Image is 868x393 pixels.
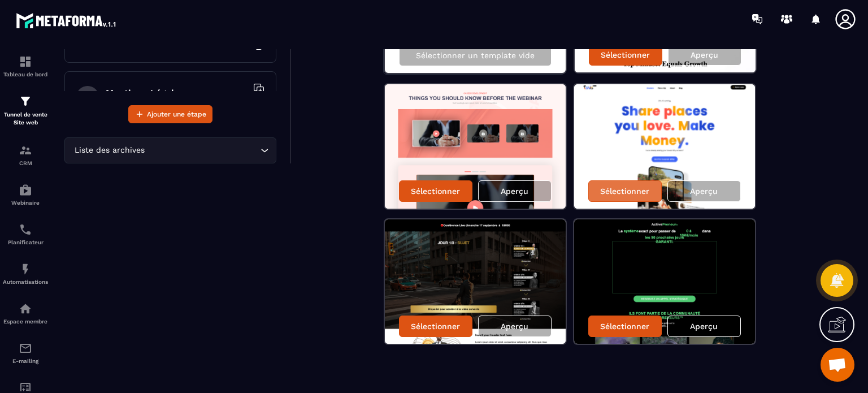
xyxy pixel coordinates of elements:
[128,105,212,123] button: Ajouter une étape
[600,322,649,331] p: Sélectionner
[501,187,528,196] p: Aperçu
[3,333,48,373] a: emailemailE-mailing
[3,46,48,86] a: formationformationTableau de bord
[3,175,48,214] a: automationsautomationsWebinaire
[3,214,48,254] a: schedulerschedulerPlanificateur
[19,302,32,316] img: automations
[3,318,48,325] p: Espace membre
[3,200,48,206] p: Webinaire
[690,187,718,196] p: Aperçu
[416,51,535,60] p: Sélectionner un template vide
[19,223,32,236] img: scheduler
[64,137,276,163] div: Search for option
[19,183,32,197] img: automations
[3,111,48,127] p: Tunnel de vente Site web
[3,254,48,293] a: automationsautomationsAutomatisations
[3,279,48,285] p: Automatisations
[601,50,650,59] p: Sélectionner
[385,219,566,344] img: image
[106,88,247,98] h6: Mentions Légales
[3,86,48,135] a: formationformationTunnel de vente Site web
[385,84,566,209] img: image
[147,109,206,120] span: Ajouter une étape
[19,262,32,276] img: automations
[3,358,48,364] p: E-mailing
[574,219,755,344] img: image
[3,135,48,175] a: formationformationCRM
[3,293,48,333] a: automationsautomationsEspace membre
[147,144,258,157] input: Search for option
[72,144,147,157] span: Liste des archives
[19,94,32,108] img: formation
[821,348,854,382] a: Ouvrir le chat
[691,50,718,59] p: Aperçu
[19,55,32,68] img: formation
[19,144,32,157] img: formation
[3,71,48,77] p: Tableau de bord
[574,84,755,209] img: image
[3,239,48,245] p: Planificateur
[16,10,118,31] img: logo
[411,322,460,331] p: Sélectionner
[690,322,718,331] p: Aperçu
[3,160,48,166] p: CRM
[19,342,32,355] img: email
[411,187,460,196] p: Sélectionner
[501,322,528,331] p: Aperçu
[600,187,649,196] p: Sélectionner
